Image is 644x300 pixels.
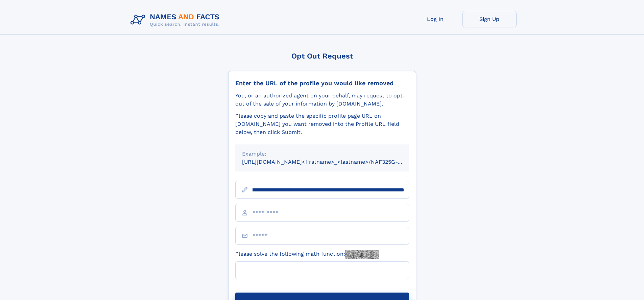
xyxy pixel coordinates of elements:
[242,150,402,158] div: Example:
[242,159,422,165] small: [URL][DOMAIN_NAME]<firstname>_<lastname>/NAF325G-xxxxxxxx
[128,11,225,29] img: Logo Names and Facts
[235,250,379,259] label: Please solve the following math function:
[228,52,416,60] div: Opt Out Request
[235,112,409,136] div: Please copy and paste the specific profile page URL on [DOMAIN_NAME] you want removed into the Pr...
[235,79,409,87] div: Enter the URL of the profile you would like removed
[235,92,409,108] div: You, or an authorized agent on your behalf, may request to opt-out of the sale of your informatio...
[462,11,517,27] a: Sign Up
[408,11,462,27] a: Log In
